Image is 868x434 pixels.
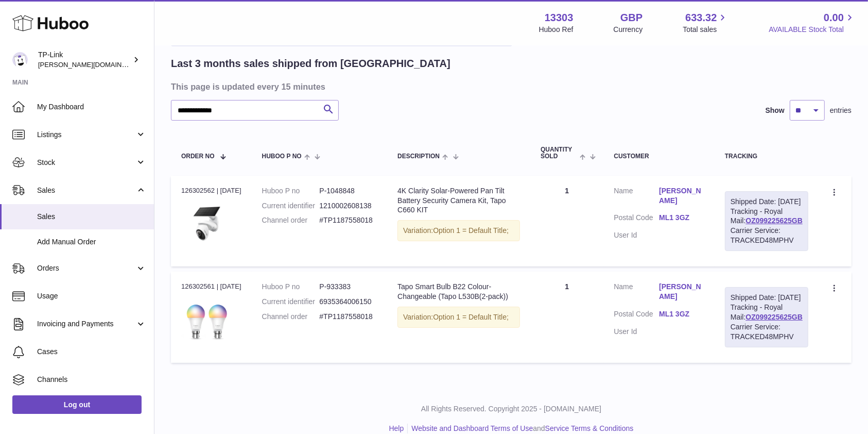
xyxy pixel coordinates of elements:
[319,186,377,196] dd: P-1048848
[745,216,803,225] a: OZ099225625GB
[262,297,320,307] dt: Current identifier
[545,11,574,25] strong: 13303
[545,424,634,432] a: Service Terms & Conditions
[37,319,135,329] span: Invoicing and Payments
[530,176,603,266] td: 1
[262,215,320,225] dt: Channel order
[745,313,803,321] a: OZ099225625GB
[725,287,808,347] div: Tracking - Royal Mail:
[433,313,509,321] span: Option 1 = Default Title;
[659,186,704,206] a: [PERSON_NAME]
[37,237,146,247] span: Add Manual Order
[769,11,856,35] a: 0.00 AVAILABLE Stock Total
[433,226,509,235] span: Option 1 = Default Title;
[37,263,135,273] span: Orders
[725,153,808,160] div: Tracking
[319,201,377,211] dd: 1210002608138
[397,307,520,328] div: Variation:
[683,11,728,35] a: 633.32 Total sales
[37,130,135,140] span: Listings
[37,158,135,168] span: Stock
[37,102,146,112] span: My Dashboard
[163,404,860,414] p: All Rights Reserved. Copyright 2025 - [DOMAIN_NAME]
[659,213,704,223] a: ML1 3GZ
[731,293,803,303] div: Shipped Date: [DATE]
[824,11,844,25] span: 0.00
[397,282,520,302] div: Tapo Smart Bulb B22 Colour-Changeable (Tapo L530B(2-pack))
[397,186,520,215] div: 4K Clarity Solar-Powered Pan Tilt Battery Security Camera Kit, Tapo C660 KIT
[171,57,450,71] h2: Last 3 months sales shipped from [GEOGRAPHIC_DATA]
[397,153,440,160] span: Description
[530,272,603,362] td: 1
[37,212,146,222] span: Sales
[181,186,241,195] div: 126302562 | [DATE]
[685,11,717,25] span: 633.32
[389,424,404,432] a: Help
[319,282,377,292] dd: P-933383
[541,146,577,160] span: Quantity Sold
[181,295,233,346] img: L530B-overview_large_1612269390092r.jpg
[614,230,659,240] dt: User Id
[614,25,643,35] div: Currency
[37,186,135,195] span: Sales
[408,424,633,433] li: and
[37,347,146,357] span: Cases
[539,25,574,35] div: Huboo Ref
[262,282,320,292] dt: Huboo P no
[12,52,28,68] img: susie.li@tp-link.com
[769,25,856,35] span: AVAILABLE Stock Total
[731,226,803,245] div: Carrier Service: TRACKED48MPHV
[181,282,241,291] div: 126302561 | [DATE]
[397,220,520,241] div: Variation:
[614,327,659,337] dt: User Id
[830,106,852,115] span: entries
[659,282,704,302] a: [PERSON_NAME]
[181,198,233,250] img: Tapo_C660_KIT_EU_1.0_overview_01_large_20250408025139g.jpg
[614,282,659,304] dt: Name
[614,153,704,160] div: Customer
[683,25,728,35] span: Total sales
[766,106,785,115] label: Show
[319,215,377,225] dd: #TP1187558018
[12,395,142,414] a: Log out
[319,312,377,322] dd: #TP1187558018
[614,186,659,208] dt: Name
[614,213,659,225] dt: Postal Code
[181,153,215,160] span: Order No
[659,309,704,319] a: ML1 3GZ
[37,291,146,301] span: Usage
[262,312,320,322] dt: Channel order
[37,375,146,385] span: Channels
[725,191,808,251] div: Tracking - Royal Mail:
[262,186,320,196] dt: Huboo P no
[731,322,803,342] div: Carrier Service: TRACKED48MPHV
[262,153,302,160] span: Huboo P no
[614,309,659,322] dt: Postal Code
[319,297,377,307] dd: 6935364006150
[38,50,131,70] div: TP-Link
[620,11,643,25] strong: GBP
[731,197,803,207] div: Shipped Date: [DATE]
[262,201,320,211] dt: Current identifier
[38,60,260,69] span: [PERSON_NAME][DOMAIN_NAME][EMAIL_ADDRESS][DOMAIN_NAME]
[171,81,849,92] h3: This page is updated every 15 minutes
[411,424,533,432] a: Website and Dashboard Terms of Use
